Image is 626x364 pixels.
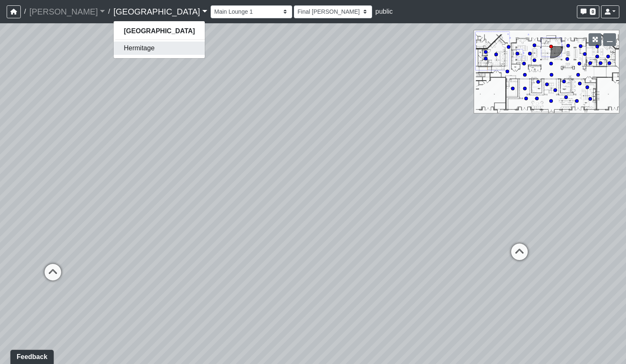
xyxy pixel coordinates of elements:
span: / [105,3,113,20]
strong: [GEOGRAPHIC_DATA] [124,27,195,34]
a: [GEOGRAPHIC_DATA] [113,3,207,20]
span: public [375,8,393,15]
span: / [21,3,29,20]
button: 0 [577,5,599,18]
iframe: Ybug feedback widget [6,347,55,364]
span: 0 [590,8,596,15]
div: [GEOGRAPHIC_DATA] [113,21,205,59]
a: Hermitage [114,42,205,55]
a: [GEOGRAPHIC_DATA] [114,25,205,38]
a: [PERSON_NAME] [29,3,105,20]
